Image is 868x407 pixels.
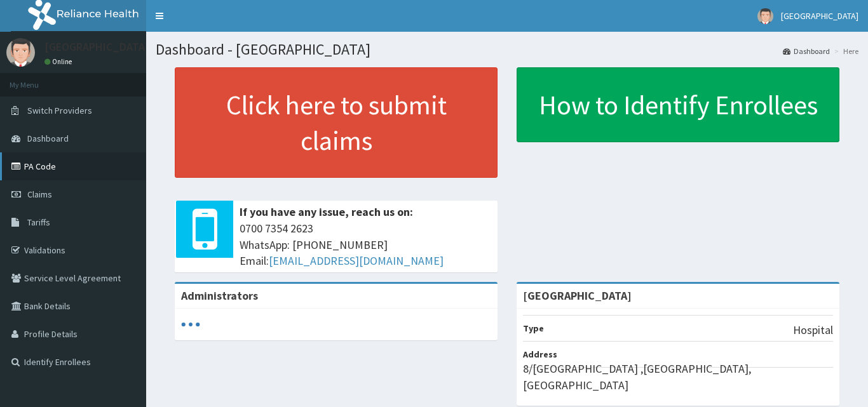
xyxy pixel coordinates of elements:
a: How to Identify Enrollees [517,67,839,142]
span: [GEOGRAPHIC_DATA] [781,10,858,22]
a: Online [44,57,75,66]
p: 8/[GEOGRAPHIC_DATA] ,[GEOGRAPHIC_DATA], [GEOGRAPHIC_DATA] [523,361,833,393]
span: Dashboard [27,133,69,144]
p: Hospital [793,322,833,338]
strong: [GEOGRAPHIC_DATA] [523,288,632,303]
b: Type [523,323,544,334]
b: If you have any issue, reach us on: [240,204,413,219]
span: Switch Providers [27,105,92,116]
span: 0700 7354 2623 WhatsApp: [PHONE_NUMBER] Email: [240,220,491,269]
li: Here [831,46,858,57]
svg: audio-loading [181,315,200,334]
h1: Dashboard - [GEOGRAPHIC_DATA] [156,41,858,58]
a: Dashboard [783,46,830,57]
img: User Image [6,38,35,67]
p: [GEOGRAPHIC_DATA] [44,41,149,53]
a: Click here to submit claims [175,67,498,178]
b: Address [523,349,557,360]
a: [EMAIL_ADDRESS][DOMAIN_NAME] [269,253,444,268]
span: Claims [27,189,52,200]
img: User Image [757,8,773,24]
b: Administrators [181,288,258,303]
span: Tariffs [27,217,50,228]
